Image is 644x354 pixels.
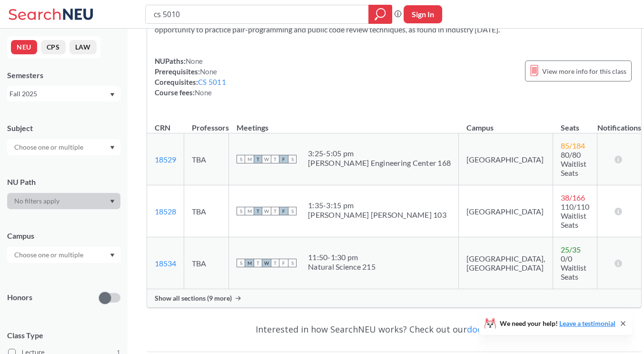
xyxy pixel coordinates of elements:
[262,207,271,215] span: W
[597,113,641,133] th: Notifications
[147,289,641,307] div: Show all sections (9 more)
[110,93,115,97] svg: Dropdown arrow
[11,40,37,54] button: NEU
[110,253,115,257] svg: Dropdown arrow
[375,8,386,21] svg: magnifying glass
[254,207,262,215] span: T
[459,113,553,133] th: Campus
[245,207,254,215] span: M
[7,231,120,241] div: Campus
[155,294,232,303] span: Show all sections (9 more)
[155,259,176,268] a: 18534
[155,122,170,133] div: CRN
[155,56,226,98] div: NUPaths: Prerequisites: Corequisites: Course fees:
[195,88,212,97] span: None
[500,320,615,327] span: We need your help!
[41,40,66,54] button: CPS
[7,193,120,209] div: Dropdown arrow
[368,5,392,24] div: magnifying glass
[184,185,229,237] td: TBA
[254,155,262,163] span: T
[561,193,585,202] span: 38 / 166
[229,113,459,133] th: Meetings
[271,207,279,215] span: T
[459,185,553,237] td: [GEOGRAPHIC_DATA]
[184,237,229,289] td: TBA
[184,113,229,133] th: Professors
[10,89,109,99] div: Fall 2025
[10,249,89,261] input: Choose one or multiple
[155,155,176,164] a: 18529
[561,150,586,177] span: 80/80 Waitlist Seats
[245,259,254,267] span: M
[308,210,446,220] div: [PERSON_NAME] [PERSON_NAME] 103
[561,245,581,254] span: 25 / 35
[279,207,288,215] span: F
[308,149,451,158] div: 3:25 - 5:05 pm
[561,254,586,281] span: 0/0 Waitlist Seats
[459,133,553,185] td: [GEOGRAPHIC_DATA]
[288,259,297,267] span: S
[308,253,376,262] div: 11:50 - 1:30 pm
[308,201,446,210] div: 1:35 - 3:15 pm
[254,259,262,267] span: T
[237,155,245,163] span: S
[7,70,120,81] div: Semesters
[404,5,442,23] button: Sign In
[7,123,120,133] div: Subject
[155,207,176,216] a: 18528
[153,6,362,22] input: Class, professor, course number, "phrase"
[288,155,297,163] span: S
[308,262,376,272] div: Natural Science 215
[262,155,271,163] span: W
[467,324,532,335] a: documentation!
[184,133,229,185] td: TBA
[7,139,120,155] div: Dropdown arrow
[561,202,589,229] span: 110/110 Waitlist Seats
[271,155,279,163] span: T
[7,86,120,101] div: Fall 2025Dropdown arrow
[279,259,288,267] span: F
[69,40,97,54] button: LAW
[200,67,217,76] span: None
[262,259,271,267] span: W
[110,200,115,203] svg: Dropdown arrow
[147,315,642,343] div: Interested in how SearchNEU works? Check out our
[237,207,245,215] span: S
[237,259,245,267] span: S
[198,78,226,86] a: CS 5011
[7,292,32,303] p: Honors
[553,113,597,133] th: Seats
[459,237,553,289] td: [GEOGRAPHIC_DATA], [GEOGRAPHIC_DATA]
[308,158,451,168] div: [PERSON_NAME] Engineering Center 168
[7,247,120,263] div: Dropdown arrow
[245,155,254,163] span: M
[7,177,120,187] div: NU Path
[7,330,120,341] span: Class Type
[110,146,115,150] svg: Dropdown arrow
[10,142,89,153] input: Choose one or multiple
[186,57,203,65] span: None
[271,259,279,267] span: T
[542,65,626,77] span: View more info for this class
[288,207,297,215] span: S
[561,141,585,150] span: 85 / 184
[279,155,288,163] span: F
[559,319,615,327] a: Leave a testimonial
